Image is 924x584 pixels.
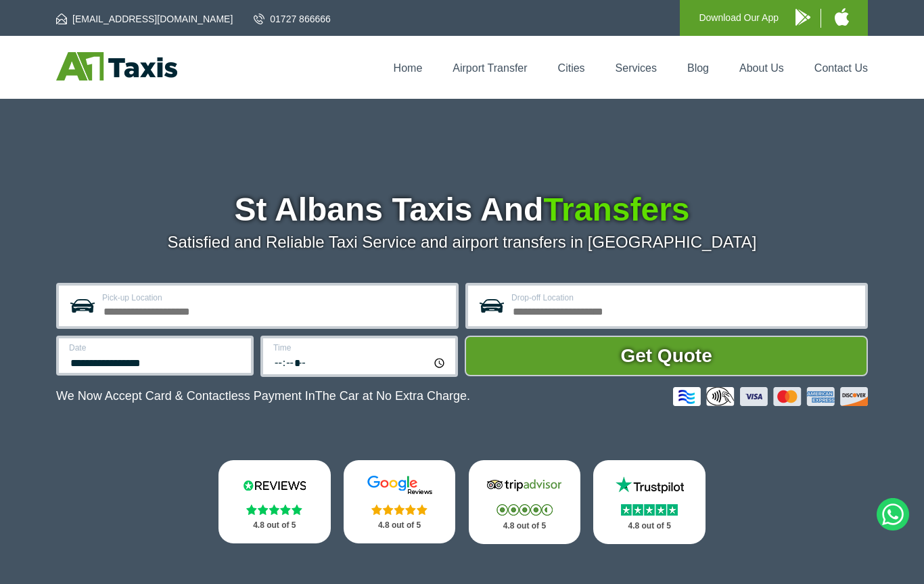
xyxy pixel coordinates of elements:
[371,504,428,515] img: Stars
[359,475,440,495] img: Google
[687,62,709,74] a: Blog
[795,9,810,26] img: A1 Taxis Android App
[359,517,441,534] p: 4.8 out of 5
[593,460,706,544] a: Trustpilot Stars 4.8 out of 5
[56,12,233,26] a: [EMAIL_ADDRESS][DOMAIN_NAME]
[234,475,315,495] img: Reviews.io
[511,294,857,302] label: Drop-off Location
[394,62,423,74] a: Home
[699,9,779,26] p: Download Our App
[621,504,678,516] img: Stars
[616,62,657,74] a: Services
[218,460,331,543] a: Reviews.io Stars 4.8 out of 5
[246,504,302,515] img: Stars
[453,62,527,74] a: Airport Transfer
[254,12,331,26] a: 01727 866666
[273,344,447,352] label: Time
[484,475,565,495] img: Tripadvisor
[469,460,581,544] a: Tripadvisor Stars 4.8 out of 5
[609,475,690,495] img: Trustpilot
[608,518,691,535] p: 4.8 out of 5
[344,460,456,543] a: Google Stars 4.8 out of 5
[315,389,470,403] span: The Car at No Extra Charge.
[102,294,448,302] label: Pick-up Location
[56,194,868,226] h1: St Albans Taxis And
[56,389,470,403] p: We Now Accept Card & Contactless Payment In
[69,344,243,352] label: Date
[56,233,868,252] p: Satisfied and Reliable Taxi Service and airport transfers in [GEOGRAPHIC_DATA]
[233,517,316,534] p: 4.8 out of 5
[673,387,868,406] img: Credit And Debit Cards
[496,504,553,516] img: Stars
[484,518,566,535] p: 4.8 out of 5
[543,192,689,227] span: Transfers
[739,62,784,74] a: About Us
[465,336,868,376] button: Get Quote
[558,62,585,74] a: Cities
[56,52,177,81] img: A1 Taxis St Albans LTD
[835,8,849,26] img: A1 Taxis iPhone App
[814,62,868,74] a: Contact Us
